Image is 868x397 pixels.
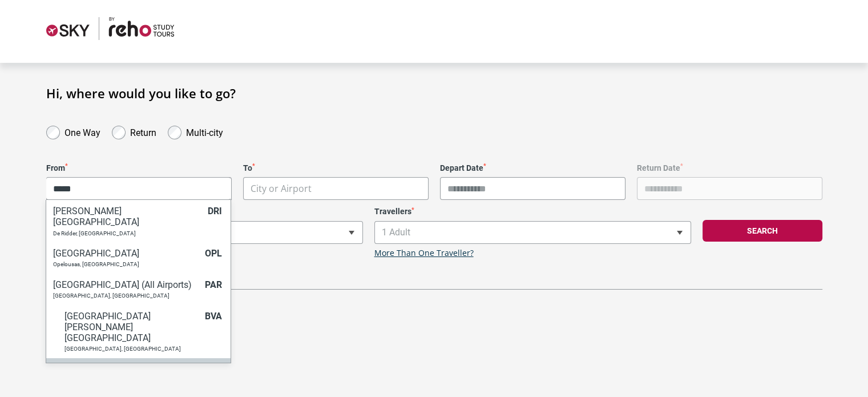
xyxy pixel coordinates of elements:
h6: [GEOGRAPHIC_DATA] [53,248,199,259]
label: Multi-city [186,125,223,138]
h6: [GEOGRAPHIC_DATA] (All Airports) [53,279,199,290]
label: Travellers [374,207,691,216]
span: City or Airport [243,177,429,200]
span: DRI [208,206,222,216]
span: 1 Adult [375,222,691,243]
p: [GEOGRAPHIC_DATA], [GEOGRAPHIC_DATA] [64,346,199,352]
label: From [46,163,232,173]
p: Opelousas, [GEOGRAPHIC_DATA] [53,261,199,268]
h1: Hi, where would you like to go? [46,86,822,101]
span: OPL [205,248,222,259]
p: [GEOGRAPHIC_DATA], [GEOGRAPHIC_DATA] [53,292,199,299]
span: 1 Adult [374,221,691,244]
p: De Ridder, [GEOGRAPHIC_DATA] [53,230,202,237]
span: BVA [205,311,222,322]
label: Depart Date [440,163,625,173]
h6: [PERSON_NAME][GEOGRAPHIC_DATA] [53,206,202,227]
label: Return [130,125,156,138]
a: More Than One Traveller? [374,248,474,258]
h6: [GEOGRAPHIC_DATA][PERSON_NAME][GEOGRAPHIC_DATA] [64,311,199,344]
span: City or Airport [244,178,428,200]
button: Search [703,220,822,242]
input: Search [46,177,231,200]
label: To [243,163,429,173]
label: One Way [64,125,100,138]
span: City or Airport [251,182,312,195]
span: PAR [205,279,222,290]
